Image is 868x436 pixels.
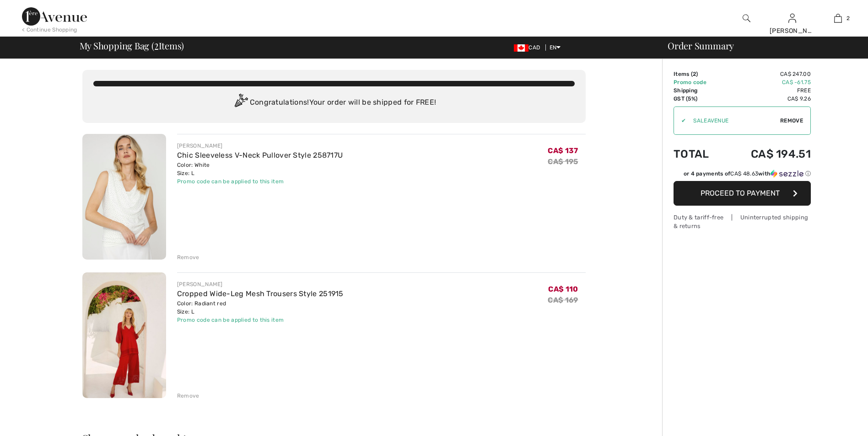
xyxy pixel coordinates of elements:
span: 2 [154,39,159,51]
input: Promo code [686,107,780,134]
button: Proceed to Payment [674,181,811,206]
div: < Continue Shopping [22,26,77,34]
span: Remove [780,117,803,125]
img: My Bag [834,13,842,24]
td: CA$ 194.51 [724,138,811,170]
div: Color: Radiant red Size: L [177,299,344,316]
div: Remove [177,253,199,261]
div: Remove [177,392,199,400]
div: Promo code can be applied to this item [177,177,343,186]
img: search the website [743,13,750,24]
div: Congratulations! Your order will be shipped for FREE! [93,94,575,112]
td: Free [724,86,811,95]
span: EN [550,44,561,51]
img: Chic Sleeveless V-Neck Pullover Style 258717U [82,134,166,260]
img: 1ère Avenue [22,7,87,26]
div: [PERSON_NAME] [770,26,814,36]
div: [PERSON_NAME] [177,280,344,288]
span: CAD [514,44,544,51]
div: Duty & tariff-free | Uninterrupted shipping & returns [674,213,811,230]
span: CA$ 110 [548,285,578,293]
div: ✔ [674,117,686,125]
div: [PERSON_NAME] [177,142,343,150]
td: CA$ 9.26 [724,95,811,103]
span: My Shopping Bag ( Items) [80,41,184,50]
div: or 4 payments of with [684,170,811,178]
a: 2 [815,13,860,24]
td: Items ( ) [674,70,724,78]
div: or 4 payments ofCA$ 48.63withSezzle Click to learn more about Sezzle [674,170,811,181]
div: Color: White Size: L [177,161,343,177]
span: 2 [693,71,696,77]
div: Promo code can be applied to this item [177,316,344,324]
td: CA$ 247.00 [724,70,811,78]
img: Sezzle [771,170,803,178]
a: Chic Sleeveless V-Neck Pullover Style 258717U [177,151,343,160]
td: CA$ -61.75 [724,78,811,86]
s: CA$ 169 [548,296,578,304]
img: Cropped Wide-Leg Mesh Trousers Style 251915 [82,272,166,398]
a: Sign In [788,14,796,22]
img: Congratulation2.svg [232,94,250,112]
img: Canadian Dollar [514,44,528,52]
div: Order Summary [657,41,863,50]
span: CA$ 48.63 [730,170,758,177]
td: GST (5%) [674,95,724,103]
span: Proceed to Payment [701,189,780,197]
td: Shipping [674,86,724,95]
s: CA$ 195 [548,157,578,166]
span: 2 [846,14,850,22]
span: CA$ 137 [548,146,578,155]
a: Cropped Wide-Leg Mesh Trousers Style 251915 [177,289,344,298]
td: Promo code [674,78,724,86]
td: Total [674,138,724,170]
img: My Info [788,13,796,24]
